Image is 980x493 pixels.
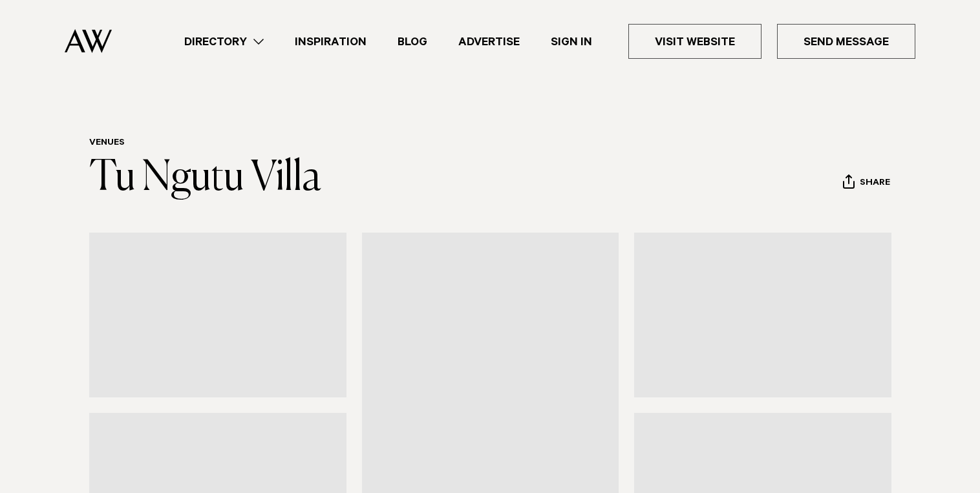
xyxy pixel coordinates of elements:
a: Inspiration [279,33,382,50]
a: Venues [89,138,125,149]
a: Tu Ngutu Villa [89,158,321,199]
a: Send Message [777,24,915,59]
button: Share [842,174,891,193]
a: Blog [382,33,443,50]
a: Advertise [443,33,535,50]
a: Visit Website [628,24,762,59]
a: Directory [169,33,279,50]
img: Auckland Weddings Logo [65,29,112,53]
a: Sign In [535,33,608,50]
span: Share [860,178,890,190]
